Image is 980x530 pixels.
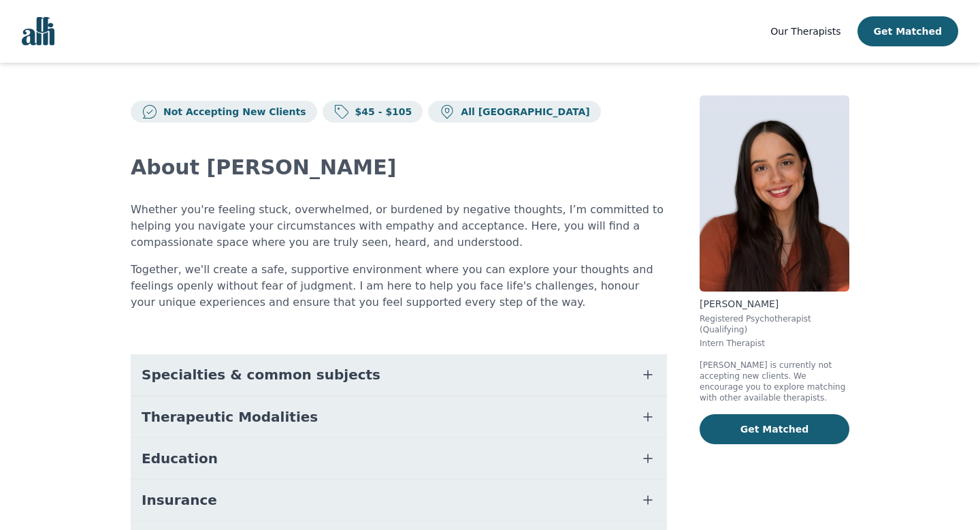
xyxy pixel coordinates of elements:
button: Get Matched [700,414,849,444]
button: Therapeutic Modalities [131,396,667,437]
span: Therapeutic Modalities [142,407,318,426]
img: alli logo [22,17,54,46]
span: Specialties & common subjects [142,365,380,384]
span: Insurance [142,490,217,510]
p: All [GEOGRAPHIC_DATA] [455,105,589,119]
p: [PERSON_NAME] [700,297,849,311]
span: Our Therapists [770,26,840,37]
p: Whether you're feeling stuck, overwhelmed, or burdened by negative thoughts, I’m committed to hel... [131,202,667,251]
span: Education [142,449,218,468]
button: Specialties & common subjects [131,354,667,395]
p: Registered Psychotherapist (Qualifying) [700,313,849,335]
h2: About [PERSON_NAME] [131,155,667,180]
button: Insurance [131,480,667,520]
button: Get Matched [857,16,958,46]
img: Laura_Grohovac [700,95,849,292]
p: Together, we'll create a safe, supportive environment where you can explore your thoughts and fee... [131,262,667,311]
button: Education [131,438,667,479]
p: $45 - $105 [350,105,412,119]
p: Not Accepting New Clients [158,105,306,119]
p: [PERSON_NAME] is currently not accepting new clients. We encourage you to explore matching with o... [700,360,849,403]
a: Our Therapists [770,23,840,40]
p: Intern Therapist [700,338,849,349]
